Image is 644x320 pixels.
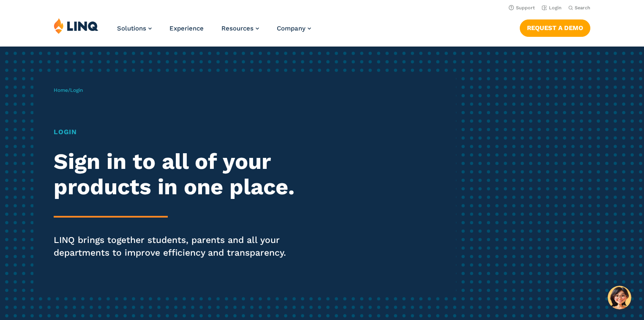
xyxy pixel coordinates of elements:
[520,19,590,36] a: Request a Demo
[54,234,302,259] p: LINQ brings together students, parents and all your departments to improve efficiency and transpa...
[54,149,302,200] h2: Sign in to all of your products in one place.
[117,25,152,32] a: Solutions
[117,25,146,32] span: Solutions
[54,87,83,93] span: /
[54,87,68,93] a: Home
[221,25,259,32] a: Resources
[608,286,631,309] button: Hello, have a question? Let’s chat.
[70,87,83,93] span: Login
[509,5,535,11] a: Support
[277,25,311,32] a: Company
[54,18,98,34] img: LINQ | K‑12 Software
[54,127,302,137] h1: Login
[542,5,562,11] a: Login
[575,5,590,11] span: Search
[568,5,590,11] button: Open Search Bar
[520,18,590,36] nav: Button Navigation
[117,18,311,46] nav: Primary Navigation
[169,25,204,32] a: Experience
[221,25,254,32] span: Resources
[277,25,306,32] span: Company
